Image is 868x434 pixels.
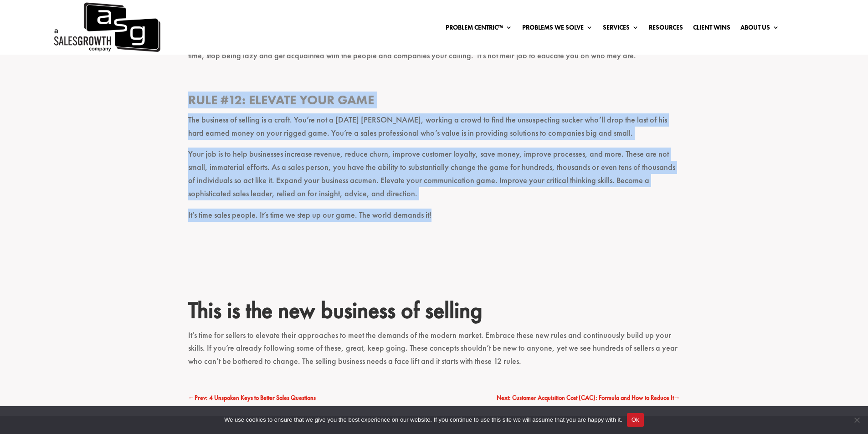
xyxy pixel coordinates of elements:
a: About Us [740,24,779,34]
span: We use cookies to ensure that we give you the best experience on our website. If you continue to ... [224,415,622,424]
h2: This is the new business of selling [188,296,680,328]
span: ← [188,393,195,402]
button: Ok [627,413,644,427]
span: Prev: 4 Unspoken Keys to Better Sales Questions [195,393,316,402]
a: Problems We Solve [522,24,593,34]
a: Resources [649,24,683,34]
h3: Rule #12: Elevate your game [188,92,680,113]
a: Problem Centric™ [446,24,512,34]
p: The business of selling is a craft. You’re not a [DATE] [PERSON_NAME], working a crowd to find th... [188,113,680,148]
p: It’s time sales people. It’s time we step up our game. The world demands it! [188,209,680,230]
p: Your job is to help businesses increase revenue, reduce churn, improve customer loyalty, save mon... [188,148,680,208]
a: Next: Customer Acquisition Cost (CAC): Formula and How to Reduce It→ [497,393,680,403]
a: ←Prev: 4 Unspoken Keys to Better Sales Questions [188,393,316,403]
span: No [852,415,861,424]
span: Next: Customer Acquisition Cost (CAC): Formula and How to Reduce It [497,393,674,402]
a: Services [603,24,639,34]
a: Client Wins [693,24,730,34]
iframe: Embedded CTA [275,230,594,275]
p: It’s time for sellers to elevate their approaches to meet the demands of the modern market. Embra... [188,329,680,368]
span: → [674,393,680,402]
